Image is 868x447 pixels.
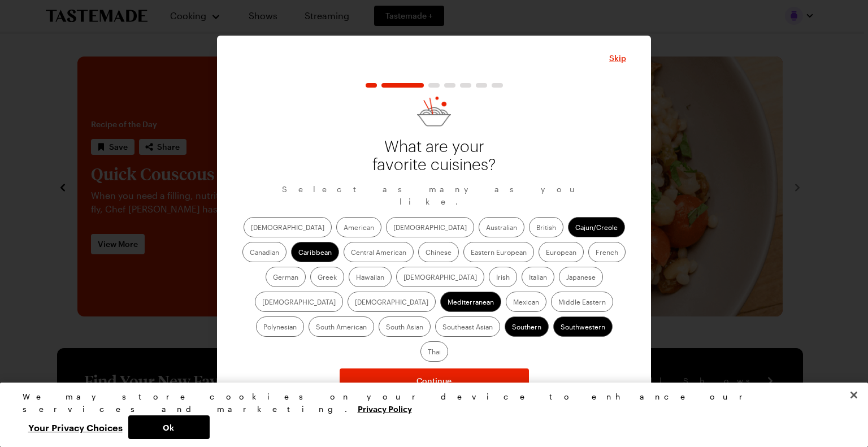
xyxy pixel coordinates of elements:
label: Japanese [559,267,603,287]
span: Continue [416,375,452,387]
label: [DEMOGRAPHIC_DATA] [386,217,474,237]
label: [DEMOGRAPHIC_DATA] [255,292,343,312]
div: Privacy [23,390,836,439]
a: More information about your privacy, opens in a new tab [358,403,412,414]
button: Close [609,53,626,64]
label: Eastern European [463,242,534,262]
label: Southeast Asian [435,316,500,337]
label: Greek [310,267,344,287]
label: Southern [505,316,549,337]
label: [DEMOGRAPHIC_DATA] [348,292,436,312]
label: Australian [479,217,524,237]
label: Thai [420,341,448,362]
label: South Asian [379,316,431,337]
button: Ok [128,415,210,439]
label: South American [309,316,374,337]
label: [DEMOGRAPHIC_DATA] [396,267,484,287]
label: Hawaiian [349,267,392,287]
label: Chinese [418,242,459,262]
label: Southwestern [553,316,613,337]
label: German [266,267,306,287]
label: European [539,242,584,262]
p: Select as many as you like. [242,183,626,208]
button: Close [841,383,866,407]
button: Your Privacy Choices [23,415,128,439]
p: What are your favorite cuisines? [366,138,502,174]
label: [DEMOGRAPHIC_DATA] [244,217,332,237]
label: Polynesian [256,316,304,337]
label: Central American [344,242,414,262]
label: Canadian [242,242,287,262]
div: We may store cookies on your device to enhance our services and marketing. [23,390,836,415]
label: British [529,217,563,237]
button: NextStepButton [340,368,529,393]
label: Mediterranean [440,292,501,312]
label: French [588,242,626,262]
label: Irish [489,267,517,287]
label: Mexican [506,292,546,312]
label: Cajun/Creole [568,217,625,237]
label: Caribbean [291,242,339,262]
label: Italian [522,267,554,287]
label: American [336,217,381,237]
label: Middle Eastern [551,292,613,312]
span: Skip [609,53,626,64]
